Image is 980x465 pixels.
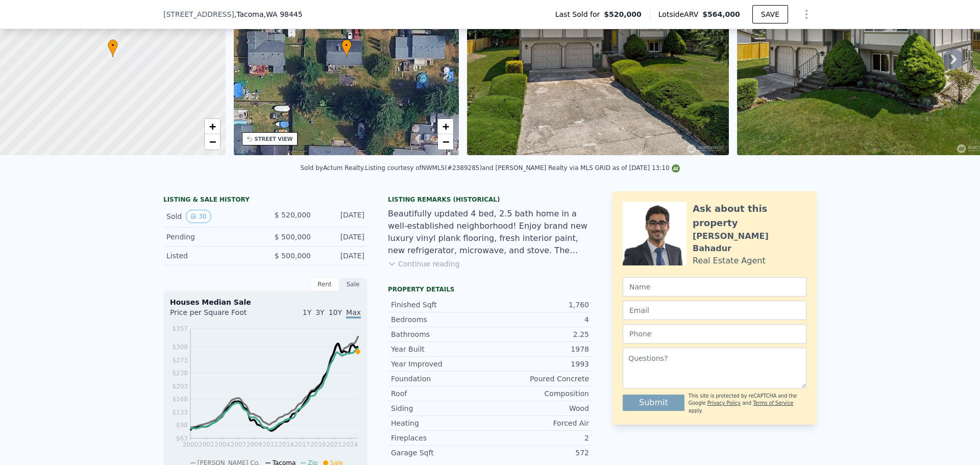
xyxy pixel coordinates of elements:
[303,308,311,316] span: 1Y
[438,134,453,150] a: Zoom out
[341,39,352,57] div: •
[391,329,490,339] div: Bathrooms
[329,308,342,316] span: 10Y
[209,120,215,133] span: +
[275,252,311,260] span: $ 500,000
[753,400,793,406] a: Terms of Service
[443,135,449,148] span: −
[623,395,684,411] button: Submit
[319,232,364,242] div: [DATE]
[438,119,453,134] a: Zoom in
[388,259,460,269] button: Continue reading
[490,329,589,339] div: 2.25
[315,308,324,316] span: 3Y
[689,393,806,414] div: This site is protected by reCAPTCHA and the Google and apply.
[264,10,303,18] span: , WA 98445
[234,9,303,19] span: , Tacoma
[391,448,490,458] div: Garage Sqft
[391,314,490,325] div: Bedrooms
[275,211,311,219] span: $ 520,000
[186,210,211,223] button: View historical data
[693,255,766,267] div: Real Estate Agent
[490,314,589,325] div: 4
[388,195,592,204] div: Listing Remarks (Historical)
[176,422,188,429] tspan: $98
[214,441,230,448] tspan: 2004
[490,300,589,310] div: 1,760
[172,344,188,351] tspan: $308
[339,278,367,291] div: Sale
[490,448,589,458] div: 572
[262,441,278,448] tspan: 2012
[310,278,339,291] div: Rent
[490,433,589,443] div: 2
[166,210,257,223] div: Sold
[796,4,817,25] button: Show Options
[604,9,642,19] span: $520,000
[391,344,490,354] div: Year Built
[391,300,490,310] div: Finished Sqft
[172,409,188,416] tspan: $133
[693,202,806,230] div: Ask about this property
[278,441,294,448] tspan: 2014
[388,285,592,293] div: Property details
[170,307,265,324] div: Price per Square Foot
[346,308,361,319] span: Max
[490,344,589,354] div: 1978
[341,41,352,50] span: •
[391,388,490,399] div: Roof
[300,164,365,172] div: Sold by Actum Realty .
[326,441,342,448] tspan: 2021
[176,435,188,442] tspan: $63
[490,418,589,428] div: Forced Air
[391,374,490,384] div: Foundation
[255,135,293,143] div: STREET VIEW
[163,9,234,19] span: [STREET_ADDRESS]
[172,370,188,377] tspan: $238
[623,324,806,344] input: Phone
[623,277,806,297] input: Name
[199,441,214,448] tspan: 2002
[209,135,215,148] span: −
[752,5,788,23] button: SAVE
[658,9,702,19] span: Lotside ARV
[205,134,220,150] a: Zoom out
[310,441,326,448] tspan: 2019
[247,441,262,448] tspan: 2009
[388,208,592,257] div: Beautifully updated 4 bed, 2.5 bath home in a well-established neighborhood! Enjoy brand new luxu...
[183,441,199,448] tspan: 2000
[108,39,118,57] div: •
[295,441,310,448] tspan: 2017
[172,357,188,364] tspan: $273
[163,195,367,206] div: LISTING & SALE HISTORY
[702,10,740,18] span: $564,000
[490,374,589,384] div: Poured Concrete
[490,359,589,369] div: 1993
[490,388,589,399] div: Composition
[623,301,806,320] input: Email
[391,433,490,443] div: Fireplaces
[172,396,188,403] tspan: $168
[319,251,364,261] div: [DATE]
[443,120,449,133] span: +
[707,400,741,406] a: Privacy Policy
[693,230,806,255] div: [PERSON_NAME] Bahadur
[490,403,589,413] div: Wood
[672,164,680,173] img: NWMLS Logo
[391,418,490,428] div: Heating
[275,233,311,241] span: $ 500,000
[555,9,604,19] span: Last Sold for
[391,359,490,369] div: Year Improved
[170,297,361,307] div: Houses Median Sale
[319,210,364,223] div: [DATE]
[342,441,358,448] tspan: 2024
[391,403,490,413] div: Siding
[108,41,118,50] span: •
[172,383,188,390] tspan: $203
[205,119,220,134] a: Zoom in
[166,232,257,242] div: Pending
[166,251,257,261] div: Listed
[172,325,188,332] tspan: $357
[365,164,680,172] div: Listing courtesy of NWMLS (#2389285) and [PERSON_NAME] Realty via MLS GRID as of [DATE] 13:10
[231,441,247,448] tspan: 2007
